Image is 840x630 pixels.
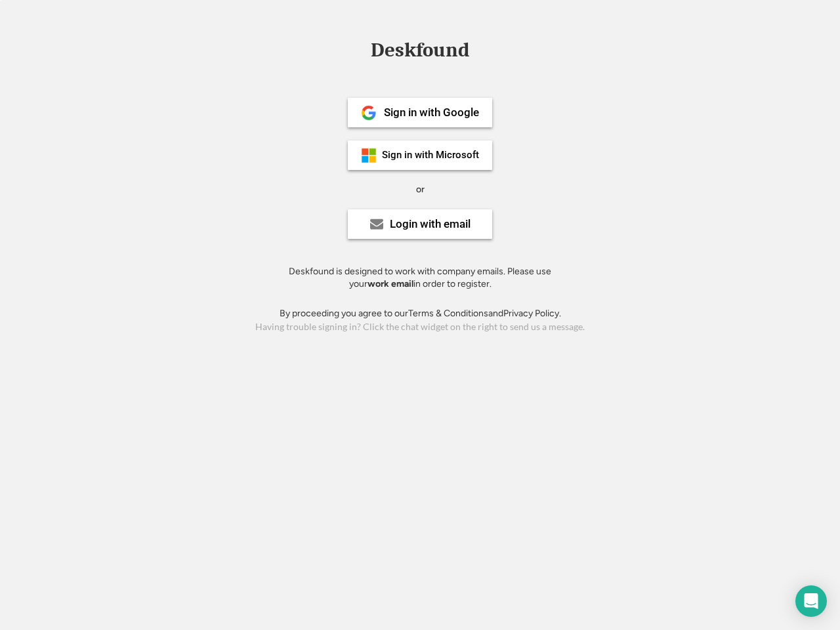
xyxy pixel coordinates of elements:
a: Privacy Policy. [503,308,561,319]
div: Open Intercom Messenger [795,585,827,617]
div: Login with email [390,219,471,230]
div: Deskfound [364,40,476,60]
div: Sign in with Google [384,107,479,118]
a: Terms & Conditions [408,308,488,319]
img: ms-symbollockup_mssymbol_19.png [361,148,377,163]
strong: work email [367,278,413,289]
div: Deskfound is designed to work with company emails. Please use your in order to register. [272,265,568,291]
img: 1024px-Google__G__Logo.svg.png [361,105,377,121]
div: By proceeding you agree to our and [280,307,561,320]
div: or [416,183,425,196]
div: Sign in with Microsoft [382,150,479,160]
